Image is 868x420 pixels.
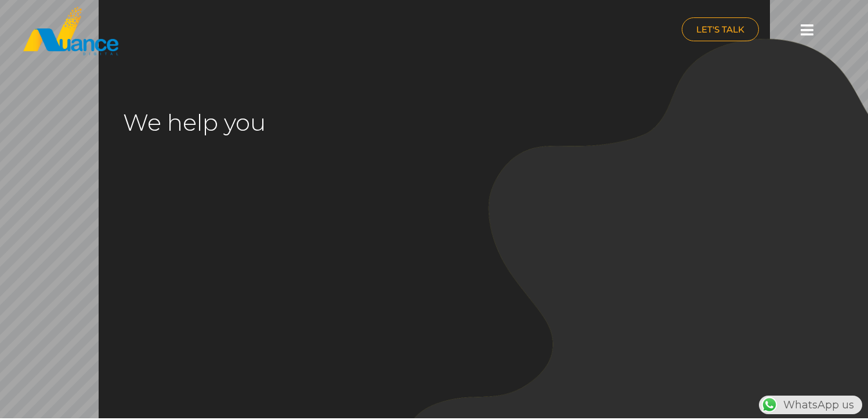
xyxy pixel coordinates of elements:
[22,6,428,56] a: nuance-qatar_logo
[682,17,759,41] a: LET'S TALK
[22,6,120,56] img: nuance-qatar_logo
[696,25,744,34] span: LET'S TALK
[760,396,779,414] img: WhatsApp
[759,399,862,411] a: WhatsAppWhatsApp us
[759,396,862,414] div: WhatsApp us
[123,99,413,146] rs-layer: We help you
